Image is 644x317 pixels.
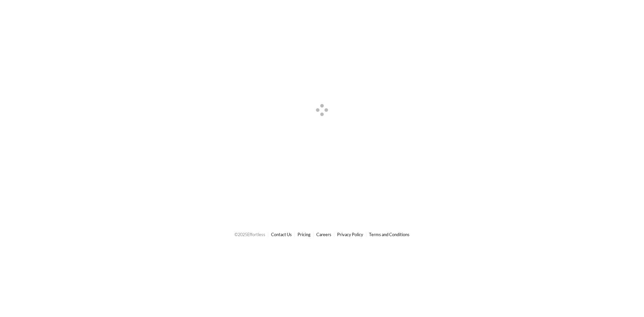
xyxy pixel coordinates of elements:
[316,232,331,237] a: Careers
[337,232,363,237] a: Privacy Policy
[298,232,311,237] a: Pricing
[369,232,410,237] a: Terms and Conditions
[271,232,292,237] a: Contact Us
[234,232,265,237] span: © 2025 Effortless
